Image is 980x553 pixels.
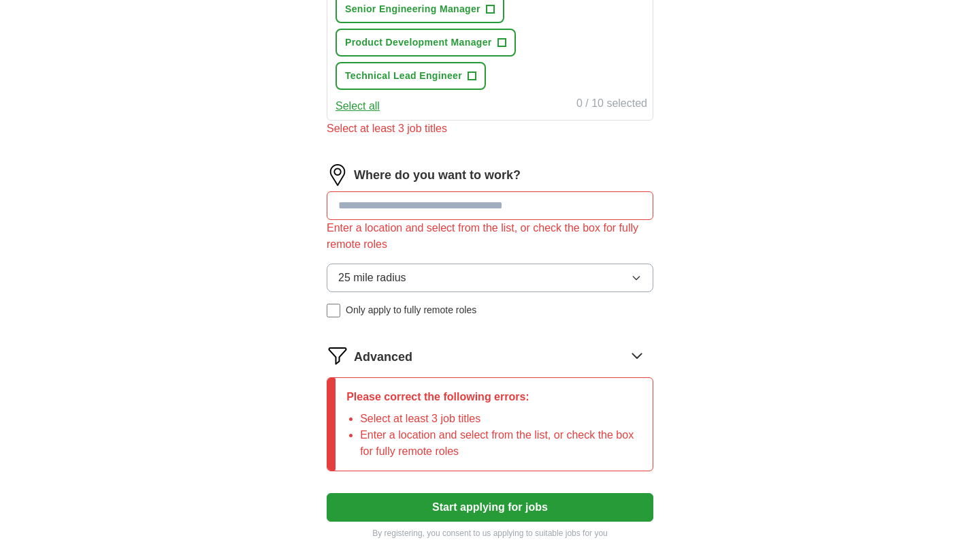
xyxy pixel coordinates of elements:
div: Select at least 3 job titles [327,121,653,137]
button: Select all [336,98,380,114]
button: Product Development Manager [336,29,516,57]
span: Advanced [354,348,412,366]
span: Technical Lead Engineer [345,69,462,83]
span: Product Development Manager [345,35,492,50]
span: Only apply to fully remote roles [346,303,476,317]
img: filter [327,345,348,366]
button: Start applying for jobs [327,493,653,522]
button: Technical Lead Engineer [336,62,486,90]
li: Select at least 3 job titles [360,411,642,427]
img: location.png [327,164,348,186]
input: Only apply to fully remote roles [327,304,340,317]
button: 25 mile radius [327,264,653,292]
li: Enter a location and select from the list, or check the box for fully remote roles [360,427,642,460]
span: Senior Engineering Manager [345,2,480,16]
label: Where do you want to work? [354,166,521,185]
p: By registering, you consent to us applying to suitable jobs for you [327,527,653,539]
span: 25 mile radius [338,270,406,286]
div: 0 / 10 selected [576,95,647,114]
div: Enter a location and select from the list, or check the box for fully remote roles [327,220,653,253]
p: Please correct the following errors: [346,389,642,405]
